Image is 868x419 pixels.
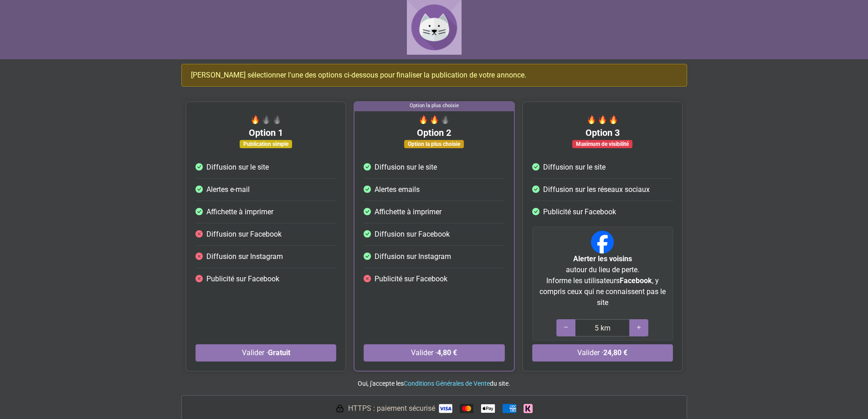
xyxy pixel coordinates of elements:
[404,380,490,387] a: Conditions Générales de Vente
[348,403,435,414] span: HTTPS : paiement sécurisé
[375,162,437,173] span: Diffusion sur le site
[619,276,652,285] strong: Facebook
[195,127,336,138] h5: Option 1
[335,404,344,413] img: HTTPS : paiement sécurisé
[543,162,605,173] span: Diffusion sur le site
[206,207,273,217] span: Affichette à imprimer
[206,184,250,195] span: Alertes e-mail
[603,348,627,357] strong: 24,80 €
[206,229,282,240] span: Diffusion sur Facebook
[375,229,450,240] span: Diffusion sur Facebook
[536,275,668,308] p: Informe les utilisateurs , y compris ceux qui ne connaissent pas le site
[532,344,673,362] button: Valider ·24,80 €
[532,127,673,138] h5: Option 3
[573,254,632,263] strong: Alerter les voisins
[364,127,504,138] h5: Option 2
[375,274,447,285] span: Publicité sur Facebook
[206,274,279,285] span: Publicité sur Facebook
[375,207,442,217] span: Affichette à imprimer
[481,401,495,416] img: Apple Pay
[439,404,452,413] img: Visa
[503,404,516,413] img: American Express
[364,344,504,362] button: Valider ·4,80 €
[206,251,283,262] span: Diffusion sur Instagram
[240,140,292,148] div: Publication simple
[358,380,510,387] small: Oui, j'accepte les du site.
[375,184,420,195] span: Alertes emails
[267,348,290,357] strong: Gratuit
[181,64,687,87] div: [PERSON_NAME] sélectionner l'une des options ci-dessous pour finaliser la publication de votre an...
[354,102,514,111] div: Option la plus choisie
[591,231,614,253] img: Facebook
[437,348,457,357] strong: 4,80 €
[375,251,451,262] span: Diffusion sur Instagram
[404,140,464,148] div: Option la plus choisie
[524,404,533,413] img: Klarna
[195,344,336,362] button: Valider ·Gratuit
[460,404,473,413] img: Mastercard
[543,207,616,217] span: Publicité sur Facebook
[206,162,269,173] span: Diffusion sur le site
[572,140,632,148] div: Maximum de visibilité
[536,253,668,275] p: autour du lieu de perte.
[543,184,649,195] span: Diffusion sur les réseaux sociaux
